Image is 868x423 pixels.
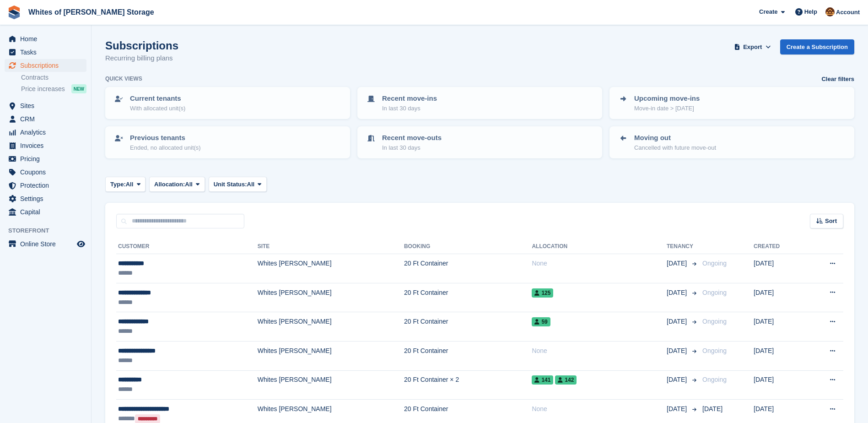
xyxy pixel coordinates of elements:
[532,239,667,254] th: Allocation
[754,239,805,254] th: Created
[358,127,601,157] a: Recent move-outs In last 30 days
[759,7,777,16] span: Create
[20,113,75,125] span: CRM
[634,93,700,104] p: Upcoming move-ins
[25,5,158,20] a: Whites of [PERSON_NAME] Storage
[110,180,126,189] span: Type:
[743,43,762,52] span: Export
[105,177,146,192] button: Type: All
[667,404,689,414] span: [DATE]
[702,405,722,412] span: [DATE]
[105,39,178,52] h1: Subscriptions
[555,375,577,385] span: 142
[20,126,75,139] span: Analytics
[667,259,689,268] span: [DATE]
[836,8,860,17] span: Account
[20,238,75,250] span: Online Store
[116,239,258,254] th: Customer
[404,312,532,342] td: 20 Ft Container
[702,376,727,383] span: Ongoing
[130,104,185,113] p: With allocated unit(s)
[71,84,86,93] div: NEW
[154,180,185,189] span: Allocation:
[126,180,134,189] span: All
[7,5,21,19] img: stora-icon-8386f47178a22dfd0bd8f6a31ec36ba5ce8667c1dd55bd0f319d3a0aa187defe.svg
[130,93,185,104] p: Current tenants
[8,226,91,235] span: Storefront
[825,217,837,226] span: Sort
[754,254,805,283] td: [DATE]
[105,75,142,83] h6: Quick views
[667,346,689,356] span: [DATE]
[702,318,727,325] span: Ongoing
[532,259,667,268] div: None
[532,404,667,414] div: None
[532,375,553,385] span: 141
[382,104,437,113] p: In last 30 days
[532,288,553,298] span: 125
[5,206,86,218] a: menu
[20,206,75,218] span: Capital
[634,104,700,113] p: Move-in date > [DATE]
[5,179,86,192] a: menu
[5,33,86,45] a: menu
[382,143,442,152] p: In last 30 days
[258,239,404,254] th: Site
[258,341,404,370] td: Whites [PERSON_NAME]
[5,113,86,125] a: menu
[754,283,805,312] td: [DATE]
[106,88,349,118] a: Current tenants With allocated unit(s)
[634,133,716,143] p: Moving out
[404,239,532,254] th: Booking
[754,370,805,400] td: [DATE]
[20,33,75,45] span: Home
[667,239,699,254] th: Tenancy
[780,39,854,54] a: Create a Subscription
[21,84,86,94] a: Price increases NEW
[804,7,817,16] span: Help
[214,180,247,189] span: Unit Status:
[20,99,75,112] span: Sites
[754,312,805,342] td: [DATE]
[532,346,667,356] div: None
[610,127,853,157] a: Moving out Cancelled with future move-out
[5,152,86,165] a: menu
[667,288,689,298] span: [DATE]
[20,152,75,165] span: Pricing
[149,177,205,192] button: Allocation: All
[21,73,86,82] a: Contracts
[105,53,178,64] p: Recurring billing plans
[20,192,75,205] span: Settings
[5,238,86,250] a: menu
[247,180,255,189] span: All
[404,341,532,370] td: 20 Ft Container
[5,59,86,72] a: menu
[532,317,550,326] span: 59
[130,133,201,143] p: Previous tenants
[404,370,532,400] td: 20 Ft Container × 2
[5,166,86,179] a: menu
[667,375,689,385] span: [DATE]
[634,143,716,152] p: Cancelled with future move-out
[610,88,853,118] a: Upcoming move-ins Move-in date > [DATE]
[382,133,442,143] p: Recent move-outs
[754,341,805,370] td: [DATE]
[258,283,404,312] td: Whites [PERSON_NAME]
[702,289,727,296] span: Ongoing
[382,93,437,104] p: Recent move-ins
[5,126,86,139] a: menu
[5,46,86,59] a: menu
[20,166,75,179] span: Coupons
[20,179,75,192] span: Protection
[702,260,727,267] span: Ongoing
[825,7,835,16] img: Eddie White
[20,59,75,72] span: Subscriptions
[209,177,267,192] button: Unit Status: All
[404,254,532,283] td: 20 Ft Container
[258,254,404,283] td: Whites [PERSON_NAME]
[258,312,404,342] td: Whites [PERSON_NAME]
[185,180,193,189] span: All
[733,39,773,54] button: Export
[5,139,86,152] a: menu
[667,317,689,326] span: [DATE]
